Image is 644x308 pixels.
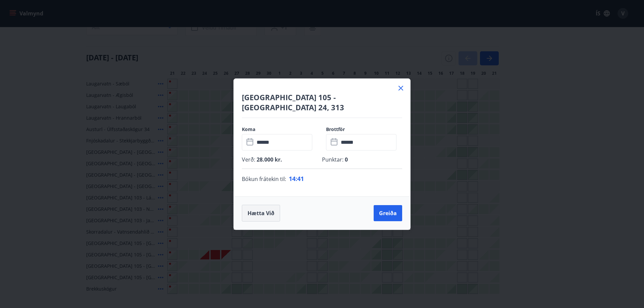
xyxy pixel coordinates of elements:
[242,92,402,112] h4: [GEOGRAPHIC_DATA] 105 - [GEOGRAPHIC_DATA] 24, 313
[289,175,297,183] span: 14 :
[343,156,348,163] span: 0
[297,175,304,183] span: 41
[242,156,322,163] p: Verð :
[374,205,402,221] button: Greiða
[255,156,282,163] span: 28.000 kr.
[322,156,402,163] p: Punktar :
[242,205,280,222] button: Hætta við
[242,126,318,133] label: Koma
[326,126,402,133] label: Brottför
[242,175,286,183] span: Bókun frátekin til :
